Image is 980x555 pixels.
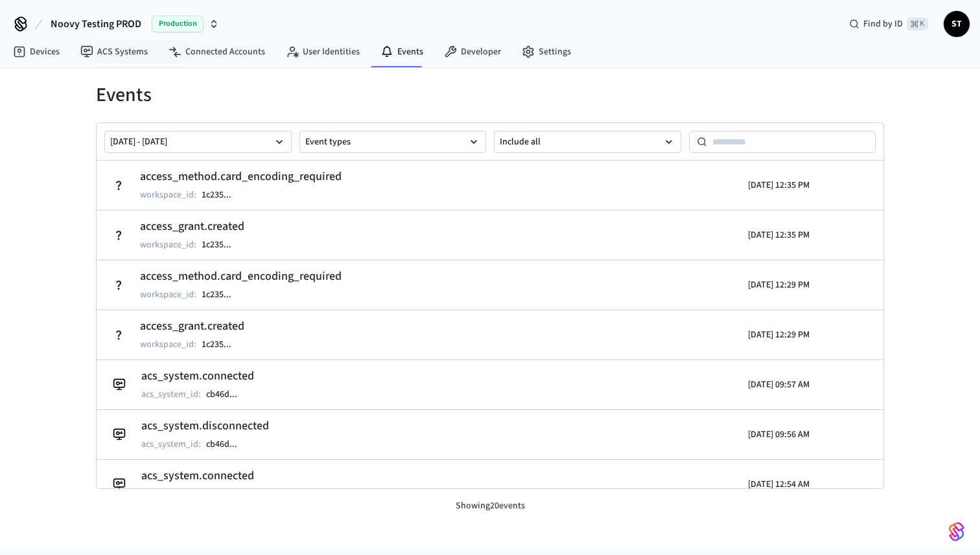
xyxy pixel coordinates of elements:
[944,11,970,37] button: ST
[748,278,810,291] p: [DATE] 12:29 PM
[140,338,196,351] p: workspace_id :
[863,17,903,30] span: Find by ID
[299,131,487,153] button: Event types
[204,436,250,452] button: cb46d...
[945,12,968,36] span: ST
[104,131,292,153] button: [DATE] - [DATE]
[748,478,810,491] p: [DATE] 12:54 AM
[140,168,342,186] h2: access_method.card_encoding_required
[140,238,196,251] p: workspace_id :
[140,317,244,335] h2: access_grant.created
[748,229,810,242] p: [DATE] 12:35 PM
[199,287,244,302] button: 1c235...
[140,288,196,301] p: workspace_id :
[199,237,244,253] button: 1c235...
[275,40,370,63] a: User Identities
[70,40,158,63] a: ACS Systems
[370,40,434,63] a: Events
[907,17,928,30] span: ⌘ K
[748,378,810,391] p: [DATE] 09:57 AM
[141,488,201,501] p: acs_system_id :
[140,188,196,201] p: workspace_id :
[199,337,244,352] button: 1c235...
[434,40,511,63] a: Developer
[949,521,964,542] img: SeamLogoGradient.69752ec5.svg
[748,179,810,192] p: [DATE] 12:35 PM
[141,388,201,401] p: acs_system_id :
[204,486,250,502] button: cb46d...
[140,218,244,236] h2: access_grant.created
[511,40,581,63] a: Settings
[158,40,275,63] a: Connected Accounts
[141,417,269,435] h2: acs_system.disconnected
[140,267,342,286] h2: access_method.card_encoding_required
[204,387,250,402] button: cb46d...
[3,40,70,63] a: Devices
[748,328,810,341] p: [DATE] 12:29 PM
[96,499,884,513] p: Showing 20 events
[152,16,204,32] span: Production
[494,131,681,153] button: Include all
[96,84,884,107] h1: Events
[199,187,244,203] button: 1c235...
[141,438,201,451] p: acs_system_id :
[51,16,141,32] span: Noovy Testing PROD
[839,12,939,36] div: Find by ID⌘ K
[141,367,254,385] h2: acs_system.connected
[748,428,810,441] p: [DATE] 09:56 AM
[141,467,254,485] h2: acs_system.connected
